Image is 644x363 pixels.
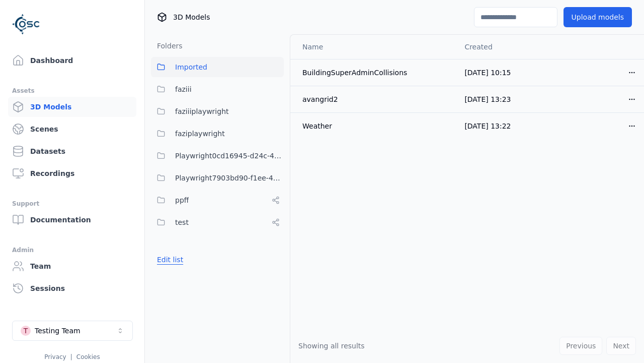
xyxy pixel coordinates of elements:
h3: Folders [151,41,183,51]
div: BuildingSuperAdminCollisions [302,68,448,78]
span: test [175,216,189,228]
a: Team [8,256,136,276]
button: Playwright0cd16945-d24c-45f9-a8ba-c74193e3fd84 [151,146,284,166]
span: Showing all results [298,342,365,350]
span: Playwright0cd16945-d24c-45f9-a8ba-c74193e3fd84 [175,150,284,162]
span: ppff [175,194,189,206]
a: Documentation [8,210,136,230]
div: Weather [302,121,448,131]
button: faziplaywright [151,124,284,144]
span: Imported [175,61,207,73]
button: faziii [151,79,284,99]
span: faziiiplaywright [175,105,229,117]
span: faziii [175,83,192,95]
a: Sessions [8,278,136,298]
a: Cookies [76,353,100,360]
div: T [21,326,31,336]
a: Datasets [8,141,136,161]
div: Assets [12,85,132,97]
a: Scenes [8,119,136,139]
button: test [151,212,284,232]
button: Edit list [151,251,189,269]
span: [DATE] 13:22 [464,122,511,130]
span: faziplaywright [175,128,225,140]
div: Admin [12,244,132,256]
button: Select a workspace [12,321,133,341]
a: Dashboard [8,50,136,71]
button: faziiiplaywright [151,101,284,122]
th: Name [290,35,456,59]
span: 3D Models [173,12,210,22]
img: Logo [12,10,40,38]
span: [DATE] 13:23 [464,95,511,103]
a: Privacy [44,353,66,360]
button: ppff [151,190,284,210]
a: 3D Models [8,97,136,117]
button: Upload models [563,7,632,27]
span: | [70,353,72,360]
button: Playwright7903bd90-f1ee-40e5-8689-7a943bbd43ef [151,168,284,188]
span: Playwright7903bd90-f1ee-40e5-8689-7a943bbd43ef [175,172,284,184]
div: Testing Team [35,326,80,336]
button: Imported [151,57,284,77]
a: Recordings [8,163,136,184]
th: Created [456,35,550,59]
div: Support [12,198,132,210]
div: avangrid2 [302,94,448,104]
span: [DATE] 10:15 [464,69,511,77]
